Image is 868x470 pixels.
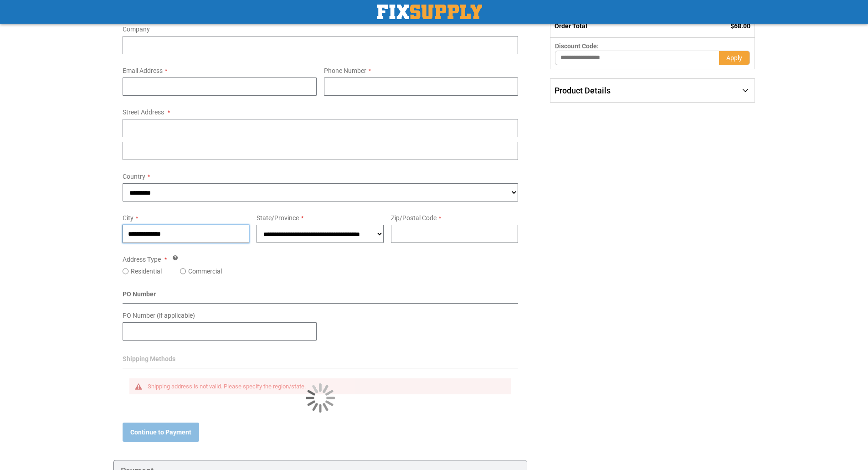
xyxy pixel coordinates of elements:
[123,108,164,116] span: Street Address
[123,173,145,180] span: Country
[324,67,366,74] span: Phone Number
[123,214,134,222] span: City
[257,214,299,222] span: State/Province
[131,267,162,276] label: Residential
[306,383,335,413] img: Loading...
[123,289,519,304] div: PO Number
[123,67,163,74] span: Email Address
[555,22,587,30] strong: Order Total
[719,51,750,65] button: Apply
[391,214,437,222] span: Zip/Postal Code
[123,312,195,319] span: PO Number (if applicable)
[726,54,742,62] span: Apply
[123,26,150,33] span: Company
[730,22,750,30] span: $68.00
[123,256,161,263] span: Address Type
[555,86,611,95] span: Product Details
[555,42,599,50] span: Discount Code:
[377,5,482,19] a: store logo
[377,5,482,19] img: Fix Industrial Supply
[188,267,222,276] label: Commercial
